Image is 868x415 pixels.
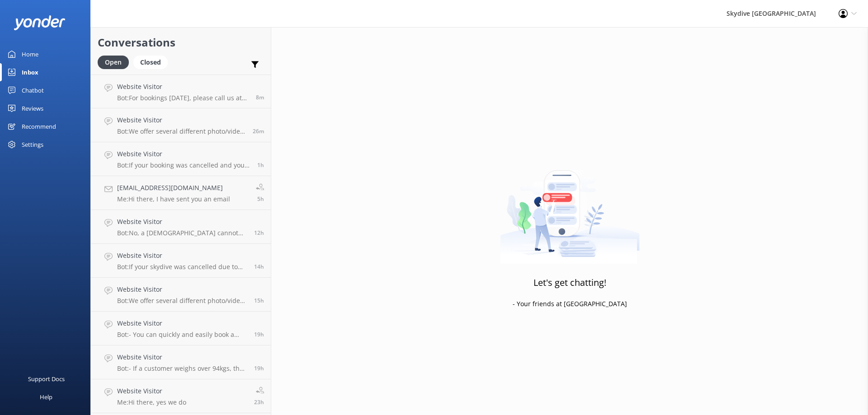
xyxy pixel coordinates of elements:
[117,352,247,362] h4: Website Visitor
[22,63,38,81] div: Inbox
[117,386,186,396] h4: Website Visitor
[22,135,43,154] div: Settings
[22,99,43,117] div: Reviews
[257,195,264,203] span: Oct 12 2025 06:44am (UTC +10:00) Australia/Brisbane
[91,278,271,312] a: Website VisitorBot:We offer several different photo/video packages. The Dedicated/Ultimate packag...
[117,195,230,203] p: Me: Hi there, I have sent you an email
[133,57,172,67] a: Closed
[254,263,264,270] span: Oct 11 2025 09:46pm (UTC +10:00) Australia/Brisbane
[91,210,271,244] a: Website VisitorBot:No, a [DEMOGRAPHIC_DATA] cannot skydive as the minimum age to participate is [...
[98,34,264,51] h2: Conversations
[254,398,264,406] span: Oct 11 2025 12:59pm (UTC +10:00) Australia/Brisbane
[91,312,271,345] a: Website VisitorBot:- You can quickly and easily book a tandem skydive online and see live availab...
[257,161,264,169] span: Oct 12 2025 10:30am (UTC +10:00) Australia/Brisbane
[91,244,271,278] a: Website VisitorBot:If your skydive was cancelled due to weather conditions and you are unable to ...
[513,299,627,309] p: - Your friends at [GEOGRAPHIC_DATA]
[91,108,271,142] a: Website VisitorBot:We offer several different photo/video packages! The Dedicated/Ultimate packag...
[117,318,247,328] h4: Website Visitor
[117,284,247,294] h4: Website Visitor
[133,56,168,69] div: Closed
[98,56,129,69] div: Open
[533,275,606,290] h3: Let's get chatting!
[117,297,247,305] p: Bot: We offer several different photo/video packages. The Dedicated/Ultimate packages provide the...
[91,142,271,176] a: Website VisitorBot:If your booking was cancelled and you are unable to re-book, you are eligible ...
[22,117,56,135] div: Recommend
[117,251,247,261] h4: Website Visitor
[98,57,133,67] a: Open
[254,364,264,372] span: Oct 11 2025 04:29pm (UTC +10:00) Australia/Brisbane
[117,82,249,92] h4: Website Visitor
[117,263,247,271] p: Bot: If your skydive was cancelled due to weather conditions and you are unable to re-book becaus...
[117,398,186,406] p: Me: Hi there, yes we do
[117,115,246,125] h4: Website Visitor
[254,229,264,237] span: Oct 11 2025 11:49pm (UTC +10:00) Australia/Brisbane
[117,161,250,169] p: Bot: If your booking was cancelled and you are unable to re-book, you are eligible for a refund. ...
[117,127,246,135] p: Bot: We offer several different photo/video packages! The Dedicated/Ultimate packages provide the...
[40,388,52,406] div: Help
[91,379,271,413] a: Website VisitorMe:Hi there, yes we do23h
[117,331,247,339] p: Bot: - You can quickly and easily book a tandem skydive online and see live availability by click...
[117,364,247,373] p: Bot: - If a customer weighs over 94kgs, the Reservations team must be notified prior to the jump ...
[117,94,249,102] p: Bot: For bookings [DATE], please call us at [PHONE_NUMBER].
[117,217,247,227] h4: Website Visitor
[254,331,264,338] span: Oct 11 2025 04:58pm (UTC +10:00) Australia/Brisbane
[91,176,271,210] a: [EMAIL_ADDRESS][DOMAIN_NAME]Me:Hi there, I have sent you an email5h
[22,45,38,63] div: Home
[500,151,640,264] img: artwork of a man stealing a conversation from at giant smartphone
[14,15,66,30] img: yonder-white-logo.png
[256,93,264,101] span: Oct 12 2025 12:02pm (UTC +10:00) Australia/Brisbane
[91,345,271,379] a: Website VisitorBot:- If a customer weighs over 94kgs, the Reservations team must be notified prio...
[117,229,247,237] p: Bot: No, a [DEMOGRAPHIC_DATA] cannot skydive as the minimum age to participate is [DEMOGRAPHIC_DA...
[254,297,264,304] span: Oct 11 2025 08:57pm (UTC +10:00) Australia/Brisbane
[22,81,44,99] div: Chatbot
[253,127,264,135] span: Oct 12 2025 11:44am (UTC +10:00) Australia/Brisbane
[91,75,271,108] a: Website VisitorBot:For bookings [DATE], please call us at [PHONE_NUMBER].8m
[28,370,65,388] div: Support Docs
[117,183,230,193] h4: [EMAIL_ADDRESS][DOMAIN_NAME]
[117,149,250,159] h4: Website Visitor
